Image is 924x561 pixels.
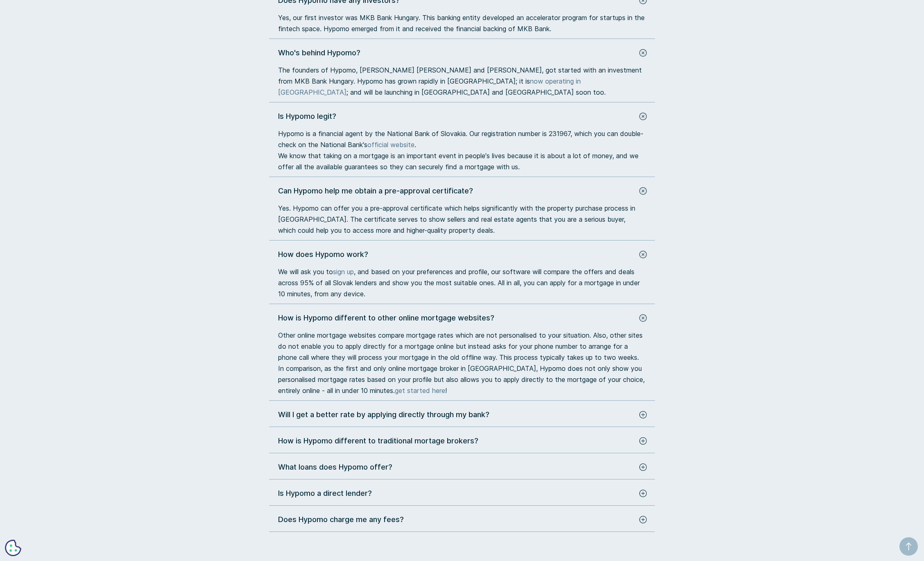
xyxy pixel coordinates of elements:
p: Yes. Hypomo can offer you a pre-approval certificate which helps significantly with the property ... [278,203,645,236]
div: How is Hypomo different to other online mortgage websites? [278,312,494,323]
div: Will I get a better rate by applying directly through my bank? [278,409,489,420]
div: Is Hypomo legit? [278,111,336,122]
div: Who's behind Hypomo? [278,47,360,58]
div: How does Hypomo work? [278,249,368,260]
div: What loans does Hypomo offer? [278,461,392,472]
a: get started here [395,386,445,395]
p: We will ask you to , and based on your preferences and profile, our software will compare the off... [278,266,645,300]
p: Yes, our first investor was MKB Bank Hungary. This banking entity developed an accelerator progra... [278,12,645,34]
button: Cookie Preferences [5,540,21,556]
p: Other online mortgage websites compare mortgage rates which are not personalised to your situatio... [278,330,645,396]
a: sign up [333,268,354,276]
div: Can Hypomo help me obtain a pre-approval certificate? [278,185,473,196]
div: Is Hypomo a direct lender? [278,488,372,499]
div: How is Hypomo different to traditional mortage brokers? [278,435,478,446]
a: official website [367,141,414,149]
p: Hypomo is a financial agent by the National Bank of Slovakia. Our registration number is 231967, ... [278,128,645,173]
div: Does Hypomo charge me any fees? [278,514,404,525]
p: The founders of Hypomo, [PERSON_NAME] [PERSON_NAME] and [PERSON_NAME], got started with an invest... [278,65,645,98]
